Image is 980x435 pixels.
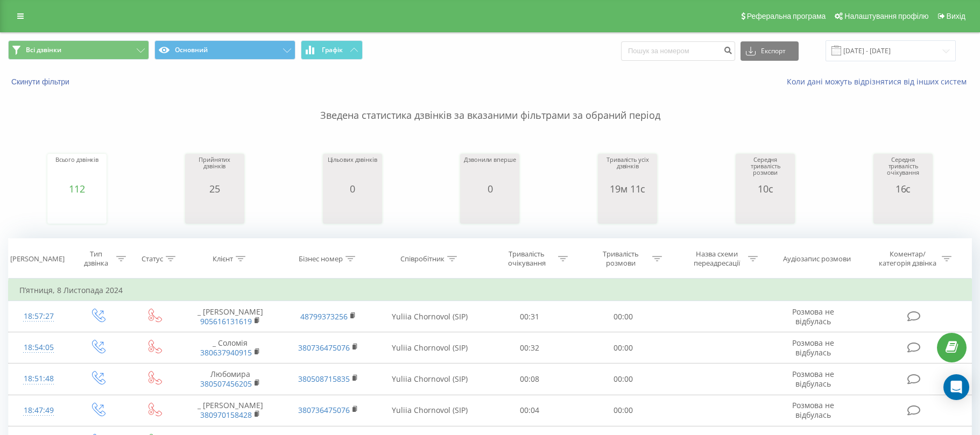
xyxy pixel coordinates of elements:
div: [PERSON_NAME] [10,254,65,263]
div: Дзвонили вперше [464,156,516,183]
span: Розмова не відбулась [792,338,834,358]
input: Пошук за номером [621,41,735,61]
div: Середня тривалість розмови [738,156,792,183]
td: _ [PERSON_NAME] [181,395,279,426]
button: Всі дзвінки [8,40,149,60]
td: 00:00 [576,395,671,426]
button: Експорт [741,41,799,61]
div: 18:47:49 [19,400,58,421]
div: 18:57:27 [19,306,58,327]
div: 0 [464,183,516,194]
a: 380637940915 [200,347,252,358]
div: 0 [328,183,377,194]
button: Графік [301,40,363,60]
div: 10с [738,183,792,194]
div: Клієнт [213,254,233,263]
div: 19м 11с [601,183,654,194]
div: 112 [55,183,98,194]
div: Тривалість усіх дзвінків [601,156,654,183]
p: Зведена статистика дзвінків за вказаними фільтрами за обраний період [8,87,972,123]
div: 18:54:05 [19,337,58,358]
div: 25 [188,183,242,194]
a: 905616131619 [200,316,252,326]
button: Скинути фільтри [8,77,75,87]
div: Статус [142,254,163,263]
span: Графік [322,46,343,54]
div: 16с [876,183,930,194]
div: Всього дзвінків [55,156,98,183]
td: 00:04 [482,395,576,426]
td: _ [PERSON_NAME] [181,301,279,332]
span: Розмова не відбулась [792,369,834,389]
div: Назва схеми переадресації [688,249,745,268]
span: Розмова не відбулась [792,400,834,420]
a: 380970158428 [200,410,252,420]
td: 00:00 [576,332,671,363]
a: 48799373256 [300,311,348,322]
span: Вихід [947,12,965,20]
td: П’ятниця, 8 Листопада 2024 [9,280,972,301]
td: _ Соломія [181,332,279,363]
td: Yuliia Chornovol (SIP) [377,395,483,426]
td: 00:08 [482,363,576,395]
div: 18:51:48 [19,368,58,389]
td: Yuliia Chornovol (SIP) [377,332,483,363]
div: Коментар/категорія дзвінка [876,249,939,268]
span: Розмова не відбулась [792,306,834,326]
td: Yuliia Chornovol (SIP) [377,363,483,395]
div: Аудіозапис розмови [783,254,851,263]
a: 380507456205 [200,379,252,389]
span: Всі дзвінки [26,46,61,54]
div: Співробітник [400,254,445,263]
a: 380736475076 [298,343,350,353]
div: Тривалість очікування [498,249,555,268]
div: Середня тривалість очікування [876,156,930,183]
div: Тип дзвінка [78,249,114,268]
td: 00:00 [576,301,671,332]
div: Прийнятих дзвінків [188,156,242,183]
div: Бізнес номер [299,254,343,263]
span: Налаштування профілю [844,12,928,20]
div: Цільових дзвінків [328,156,377,183]
span: Реферальна програма [747,12,826,20]
button: Основний [154,40,295,60]
a: Коли дані можуть відрізнятися вiд інших систем [787,76,972,87]
div: Open Intercom Messenger [943,374,969,400]
td: 00:00 [576,363,671,395]
div: Тривалість розмови [592,249,650,268]
td: Любомира [181,363,279,395]
td: 00:31 [482,301,576,332]
td: Yuliia Chornovol (SIP) [377,301,483,332]
a: 380736475076 [298,405,350,415]
td: 00:32 [482,332,576,363]
a: 380508715835 [298,374,350,384]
